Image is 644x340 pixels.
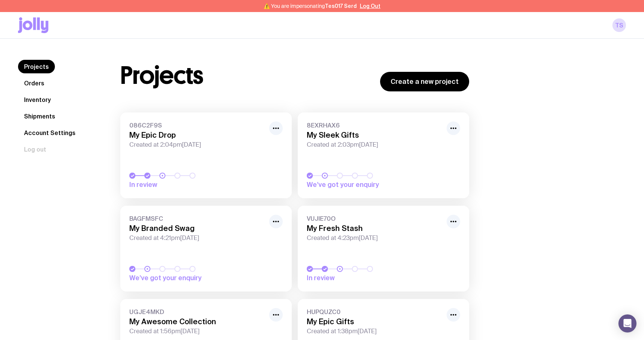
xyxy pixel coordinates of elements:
span: In review [307,273,412,282]
span: Created at 1:56pm[DATE] [129,328,265,335]
span: We’ve got your enquiry [307,180,412,189]
div: Open Intercom Messenger [618,314,636,332]
h1: Projects [120,64,203,88]
span: 8EXRHAX6 [307,121,442,129]
a: TS [612,18,626,32]
span: Created at 2:03pm[DATE] [307,141,442,149]
a: VUJIE70OMy Fresh StashCreated at 4:23pm[DATE]In review [298,206,469,291]
h3: My Epic Gifts [307,317,442,326]
h3: My Awesome Collection [129,317,265,326]
span: In review [129,180,235,189]
span: Created at 4:21pm[DATE] [129,234,265,242]
a: Shipments [18,109,61,123]
button: Log Out [360,3,380,9]
button: Log out [18,143,52,156]
span: 086C2F9S [129,121,265,129]
a: BAGFMSFCMy Branded SwagCreated at 4:21pm[DATE]We’ve got your enquiry [120,206,292,291]
span: Created at 4:23pm[DATE] [307,234,442,242]
span: We’ve got your enquiry [129,273,235,282]
span: Created at 1:38pm[DATE] [307,328,442,335]
a: Inventory [18,93,57,106]
span: VUJIE70O [307,215,442,222]
span: Created at 2:04pm[DATE] [129,141,265,149]
a: Orders [18,76,50,90]
span: BAGFMSFC [129,215,265,222]
a: Account Settings [18,126,82,140]
a: 086C2F9SMy Epic DropCreated at 2:04pm[DATE]In review [120,112,292,198]
span: HUPQUZC0 [307,308,442,316]
a: Projects [18,60,55,73]
h3: My Sleek Gifts [307,131,442,140]
span: ⚠️ You are impersonating [264,3,357,9]
h3: My Fresh Stash [307,224,442,233]
span: Tes017 Serd [325,3,357,9]
h3: My Branded Swag [129,224,265,233]
a: Create a new project [380,72,469,91]
a: 8EXRHAX6My Sleek GiftsCreated at 2:03pm[DATE]We’ve got your enquiry [298,112,469,198]
span: UGJE4MKD [129,308,265,316]
h3: My Epic Drop [129,131,265,140]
